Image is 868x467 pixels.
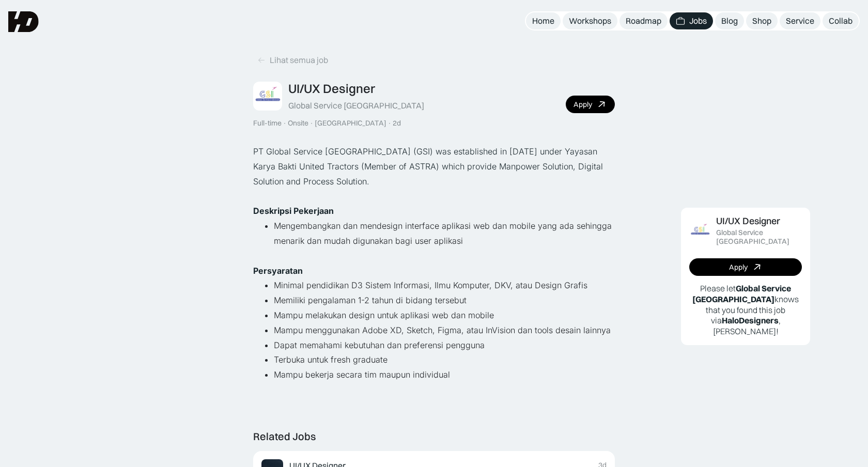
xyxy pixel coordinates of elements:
div: 2d [393,119,401,128]
li: Mampu menggunakan Adobe XD, Sketch, Figma, atau InVision dan tools desain lainnya [274,323,615,338]
strong: Persyaratan [253,266,303,276]
div: Service [786,15,814,26]
div: Apply [574,100,592,109]
div: Onsite [288,119,308,128]
div: Global Service [GEOGRAPHIC_DATA] [288,100,424,111]
div: Full-time [253,119,282,128]
img: Job Image [689,220,711,242]
a: Apply [689,258,802,276]
p: ‍ [253,248,615,263]
a: Workshops [563,12,617,29]
div: Blog [721,15,738,26]
a: Shop [746,12,778,29]
div: UI/UX Designer [716,216,780,227]
a: Lihat semua job [253,52,332,69]
a: Home [526,12,561,29]
div: Workshops [569,15,611,26]
strong: Deskripsi Pekerjaan [253,206,334,216]
b: Global Service [GEOGRAPHIC_DATA] [692,283,791,304]
div: Lihat semua job [270,55,328,66]
div: Apply [729,263,748,272]
li: Mampu melakukan design untuk aplikasi web dan mobile [274,308,615,323]
div: · [283,119,287,128]
b: HaloDesigners [722,315,779,325]
p: PT Global Service [GEOGRAPHIC_DATA] (GSI) was established in [DATE] under Yayasan Karya Bakti Uni... [253,144,615,189]
div: Related Jobs [253,430,316,443]
div: [GEOGRAPHIC_DATA] [315,119,386,128]
div: Home [532,15,554,26]
div: · [309,119,314,128]
div: Global Service [GEOGRAPHIC_DATA] [716,228,802,246]
li: Terbuka untuk fresh graduate [274,352,615,367]
div: Shop [752,15,771,26]
a: Apply [566,96,615,113]
img: Job Image [253,82,282,111]
div: UI/UX Designer [288,81,375,96]
li: Minimal pendidikan D3 Sistem Informasi, Ilmu Komputer, DKV, atau Design Grafis [274,278,615,293]
li: Memiliki pengalaman 1-2 tahun di bidang tersebut [274,293,615,308]
a: Service [780,12,820,29]
li: Dapat memahami kebutuhan dan preferensi pengguna [274,338,615,353]
li: Mengembangkan dan mendesign interface aplikasi web dan mobile yang ada sehingga menarik dan mudah... [274,219,615,248]
p: ‍ [253,189,615,204]
div: · [388,119,392,128]
p: Please let knows that you found this job via , [PERSON_NAME]! [689,283,802,337]
a: Roadmap [619,12,668,29]
div: Roadmap [626,15,661,26]
a: Blog [715,12,744,29]
a: Jobs [670,12,713,29]
p: ‍ [253,382,615,397]
div: Jobs [689,15,707,26]
li: Mampu bekerja secara tim maupun individual [274,367,615,382]
a: Collab [823,12,859,29]
div: Collab [829,15,853,26]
